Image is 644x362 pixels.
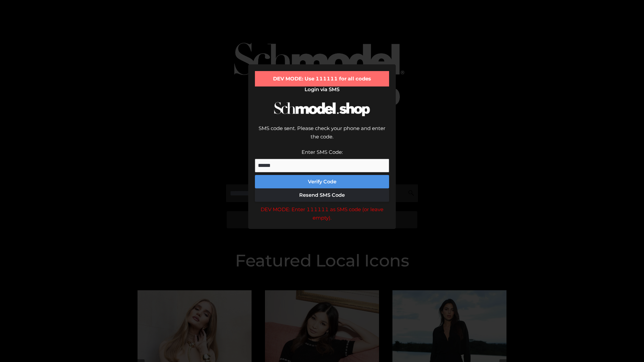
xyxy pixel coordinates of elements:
button: Resend SMS Code [255,188,389,202]
label: Enter SMS Code: [302,149,343,155]
img: Schmodel Logo [272,96,372,122]
div: DEV MODE: Enter 111111 as SMS code (or leave empty). [255,205,389,222]
div: DEV MODE: Use 111111 for all codes [255,71,389,86]
div: SMS code sent. Please check your phone and enter the code. [255,124,389,148]
button: Verify Code [255,175,389,188]
h2: Login via SMS [255,86,389,93]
